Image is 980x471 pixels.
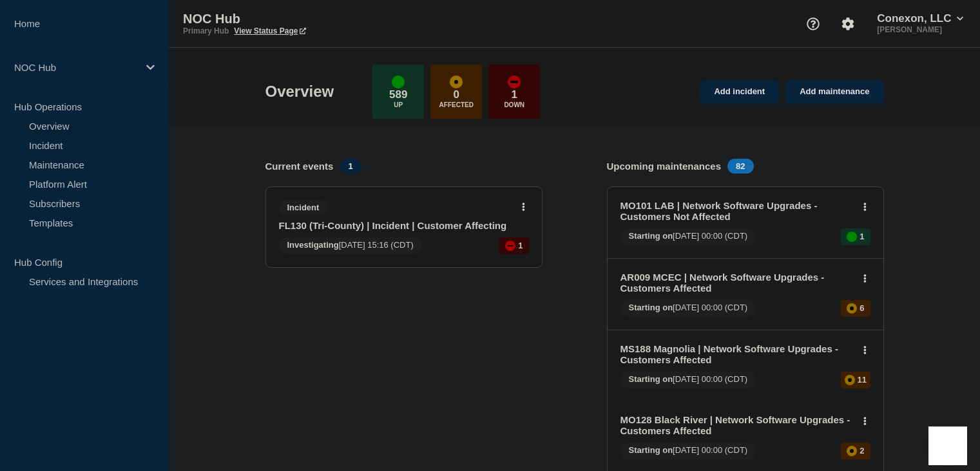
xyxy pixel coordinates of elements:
[504,101,524,108] p: Down
[183,26,229,35] p: Primary Hub
[620,300,756,317] span: [DATE] 00:00 (CDT)
[629,374,673,384] span: Starting on
[700,80,779,104] a: Add incident
[874,12,966,25] button: Conexon, LLC
[454,88,459,101] p: 0
[845,375,855,385] div: affected
[620,443,756,459] span: [DATE] 00:00 (CDT)
[860,232,864,241] p: 1
[620,372,756,388] span: [DATE] 00:00 (CDT)
[439,101,474,108] p: Affected
[505,241,515,251] div: down
[620,343,853,365] a: MS188 Magnolia | Network Software Upgrades - Customers Affected
[847,446,857,456] div: affected
[785,80,883,104] a: Add maintenance
[14,62,138,73] p: NOC Hub
[340,159,361,174] span: 1
[620,200,853,222] a: MO101 LAB | Network Software Upgrades - Customers Not Affected
[183,12,441,26] p: NOC Hub
[874,25,966,34] p: [PERSON_NAME]
[392,75,405,88] div: up
[279,200,328,215] span: Incident
[847,303,857,314] div: affected
[518,241,523,250] p: 1
[508,75,521,88] div: down
[629,445,673,455] span: Starting on
[620,228,756,245] span: [DATE] 00:00 (CDT)
[394,101,403,108] p: Up
[928,426,967,465] iframe: Help Scout Beacon - Open
[860,446,864,456] p: 2
[629,303,673,312] span: Starting on
[620,414,853,436] a: MO128 Black River | Network Software Upgrades - Customers Affected
[234,26,305,35] a: View Status Page
[858,375,867,385] p: 11
[860,303,864,313] p: 6
[389,88,407,101] p: 589
[279,237,422,254] span: [DATE] 15:16 (CDT)
[450,75,463,88] div: affected
[800,10,827,37] button: Support
[847,232,857,242] div: up
[620,272,853,294] a: AR009 MCEC | Network Software Upgrades - Customers Affected
[287,240,339,250] span: Investigating
[607,161,722,172] h4: Upcoming maintenances
[279,220,512,231] a: FL130 (Tri-County) | Incident | Customer Affecting
[265,161,334,172] h4: Current events
[265,83,334,101] h1: Overview
[512,88,517,101] p: 1
[834,10,861,37] button: Account settings
[629,231,673,241] span: Starting on
[727,159,753,174] span: 82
